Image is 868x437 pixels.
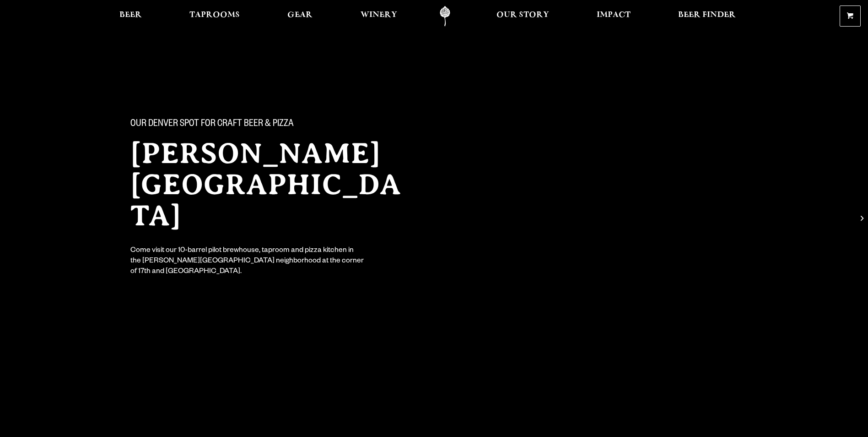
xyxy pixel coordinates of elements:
[113,6,148,27] a: Beer
[130,119,294,131] span: Our Denver spot for craft beer & pizza
[591,6,636,27] a: Impact
[281,6,318,27] a: Gear
[130,246,365,278] div: Come visit our 10-barrel pilot brewhouse, taproom and pizza kitchen in the [PERSON_NAME][GEOGRAPH...
[597,11,631,19] span: Impact
[183,6,246,27] a: Taprooms
[119,11,142,19] span: Beer
[130,138,416,231] h2: [PERSON_NAME][GEOGRAPHIC_DATA]
[496,11,549,19] span: Our Story
[491,6,555,27] a: Our Story
[287,11,313,19] span: Gear
[678,11,736,19] span: Beer Finder
[428,6,462,27] a: Odell Home
[355,6,403,27] a: Winery
[672,6,742,27] a: Beer Finder
[361,11,397,19] span: Winery
[189,11,240,19] span: Taprooms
